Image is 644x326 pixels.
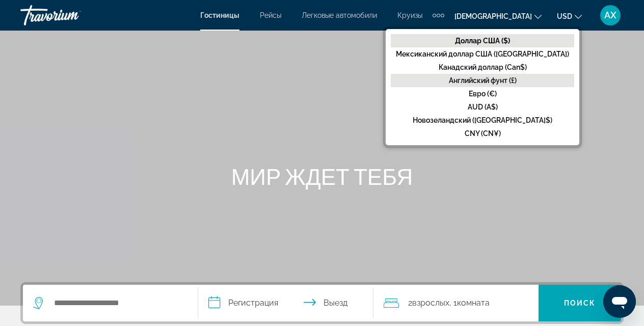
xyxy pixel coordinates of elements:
button: Английский фунт (£) [391,74,574,87]
span: взрослых [412,298,449,308]
button: Путешественники: 2 взрослых, 0 детей [373,285,539,321]
span: [DEMOGRAPHIC_DATA] [454,12,532,20]
button: Мексиканский доллар США ([GEOGRAPHIC_DATA]) [391,47,574,61]
iframe: Кнопка для запуска окна обмена сообщениями [603,285,636,318]
button: ПОИСК [539,285,621,321]
a: Рейсы [260,11,281,19]
button: Канадский доллар (Can$) [391,61,574,74]
span: USD [557,12,572,20]
button: AUD (A$) [391,100,574,114]
span: АХ [604,10,616,20]
span: 2 [408,296,449,310]
button: Дополнительные навигационные элементы [433,7,444,23]
button: Изменить валюту [557,9,582,23]
button: Доллар США ($) [391,34,574,47]
a: Травориум [20,2,122,29]
h1: МИР ЖДЕТ ТЕБЯ [131,163,513,189]
button: Новозеландский ([GEOGRAPHIC_DATA]$) [391,114,574,127]
a: Круизы [397,11,422,19]
button: CNY (CN¥) [391,127,574,140]
a: Легковые автомобили [302,11,377,19]
div: Виджет поиска [23,285,621,321]
span: ПОИСК [564,299,596,307]
button: Даты заезда и выезда [198,285,373,321]
button: Изменить язык [454,9,542,23]
button: Меню пользователя [597,5,624,26]
button: Евро (€) [391,87,574,100]
a: Гостиницы [200,11,239,19]
span: , 1 [449,296,490,310]
span: комната [457,298,490,308]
